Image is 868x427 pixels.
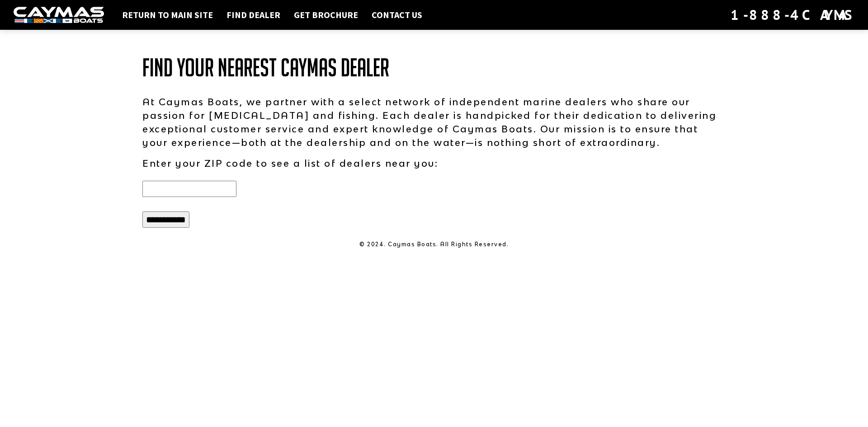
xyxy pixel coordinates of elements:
[142,54,726,81] h1: Find Your Nearest Caymas Dealer
[367,9,427,21] a: Contact Us
[222,9,285,21] a: Find Dealer
[289,9,363,21] a: Get Brochure
[142,240,726,249] p: © 2024. Caymas Boats. All Rights Reserved.
[142,156,726,170] p: Enter your ZIP code to see a list of dealers near you:
[731,5,854,25] div: 1-888-4CAYMAS
[14,7,104,23] img: white-logo-c9c8dbefe5ff5ceceb0f0178aa75bf4bb51f6bca0971e226c86eb53dfe498488.png
[118,9,217,21] a: Return to main site
[142,95,726,149] p: At Caymas Boats, we partner with a select network of independent marine dealers who share our pas...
